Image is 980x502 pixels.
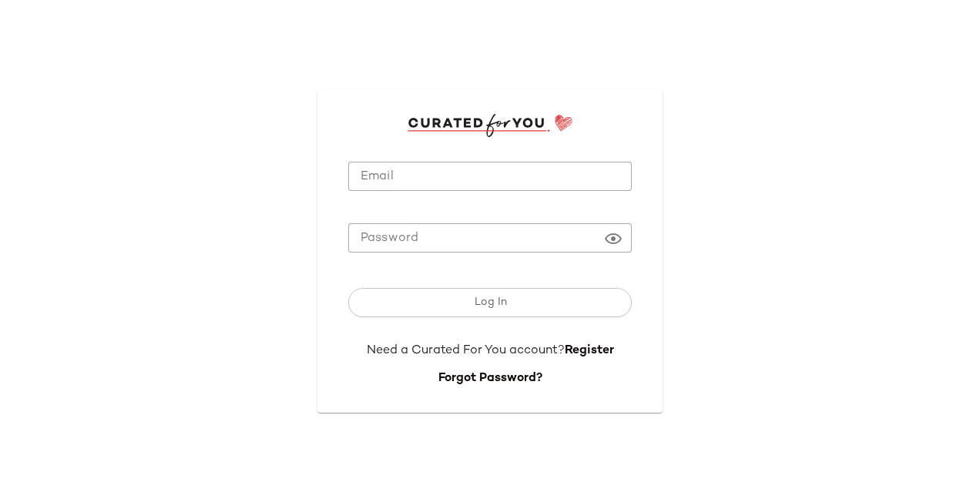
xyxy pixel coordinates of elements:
span: Need a Curated For You account? [367,344,565,357]
img: cfy_login_logo.DGdB1djN.svg [408,114,573,137]
a: Forgot Password? [438,372,542,385]
a: Register [565,344,614,357]
button: Log In [348,288,632,317]
span: Log In [473,296,506,309]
